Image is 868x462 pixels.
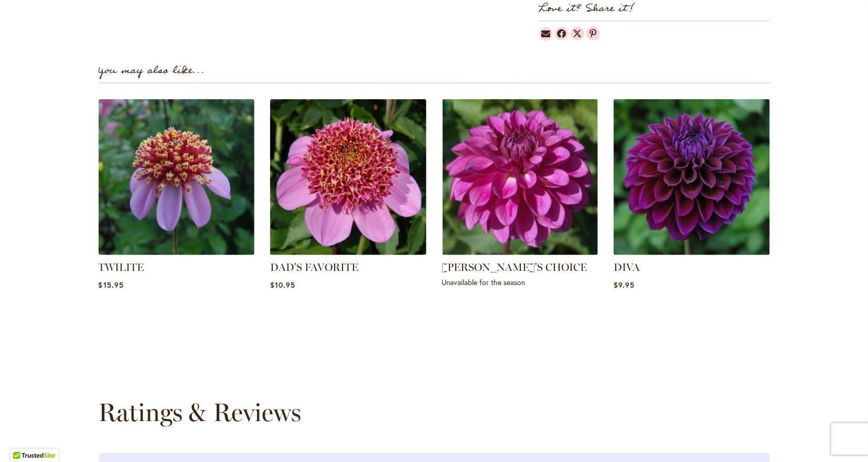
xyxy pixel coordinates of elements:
[442,277,598,287] p: Unavailable for the season
[99,397,302,427] strong: Ratings & Reviews
[614,280,635,290] span: $9.95
[614,247,770,257] a: Diva
[442,261,587,274] a: [PERSON_NAME]'S CHOICE
[270,280,295,290] span: $10.95
[614,99,770,256] img: Diva
[442,99,598,256] img: TED'S CHOICE
[8,425,37,454] iframe: Launch Accessibility Center
[555,27,569,40] a: Dahlias on Facebook
[99,261,144,274] a: TWILITE
[270,99,426,256] img: DAD'S FAVORITE
[442,247,598,257] a: TED'S CHOICE
[270,261,358,274] a: DAD'S FAVORITE
[270,247,426,257] a: DAD'S FAVORITE
[99,62,205,79] strong: You may also like...
[614,261,640,274] a: DIVA
[99,280,124,290] span: $15.95
[571,27,584,40] a: Dahlias on Twitter
[586,27,600,40] a: Dahlias on Pinterest
[99,99,255,256] img: TWILITE
[99,247,255,257] a: TWILITE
